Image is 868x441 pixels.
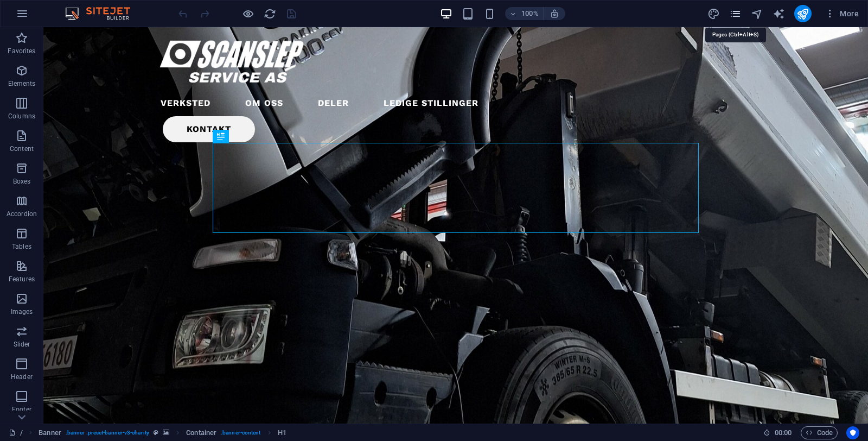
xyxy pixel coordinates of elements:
[241,7,254,20] button: Click here to leave preview mode and continue editing
[782,429,784,437] span: :
[521,7,539,20] h6: 100%
[12,405,31,414] p: Footer
[278,426,286,439] span: Click to select. Double-click to edit
[763,426,792,439] h6: Session time
[550,9,559,18] i: On resize automatically adjust zoom level to fit chosen device.
[221,426,260,439] span: . banner-content
[8,47,35,55] p: Favorites
[186,426,216,439] span: Click to select. Double-click to edit
[154,430,158,436] i: This element is a customizable preset
[10,144,34,153] p: Content
[39,426,61,439] span: Click to select. Double-click to edit
[825,8,859,19] span: More
[8,79,36,88] p: Elements
[9,275,35,283] p: Features
[846,426,859,439] button: Usercentrics
[794,5,812,22] button: publish
[820,5,863,22] button: More
[66,426,149,439] span: . banner .preset-banner-v3-charity
[9,426,23,439] a: Click to cancel selection. Double-click to open Pages
[39,426,286,439] nav: breadcrumb
[13,177,31,186] p: Boxes
[751,8,763,20] i: Navigator
[773,7,786,20] button: text_generator
[7,210,37,218] p: Accordion
[773,8,785,20] i: AI Writer
[14,340,30,349] p: Slider
[707,7,720,20] button: design
[11,307,33,316] p: Images
[163,430,169,436] i: This element contains a background
[11,373,33,381] p: Header
[801,426,838,439] button: Code
[796,8,809,20] i: Publish
[263,7,276,20] button: reload
[751,7,764,20] button: navigator
[806,426,833,439] span: Code
[264,8,276,20] i: Reload page
[8,112,35,121] p: Columns
[505,7,544,20] button: 100%
[62,7,144,20] img: Editor Logo
[12,242,31,251] p: Tables
[729,7,742,20] button: pages
[775,426,792,439] span: 00 00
